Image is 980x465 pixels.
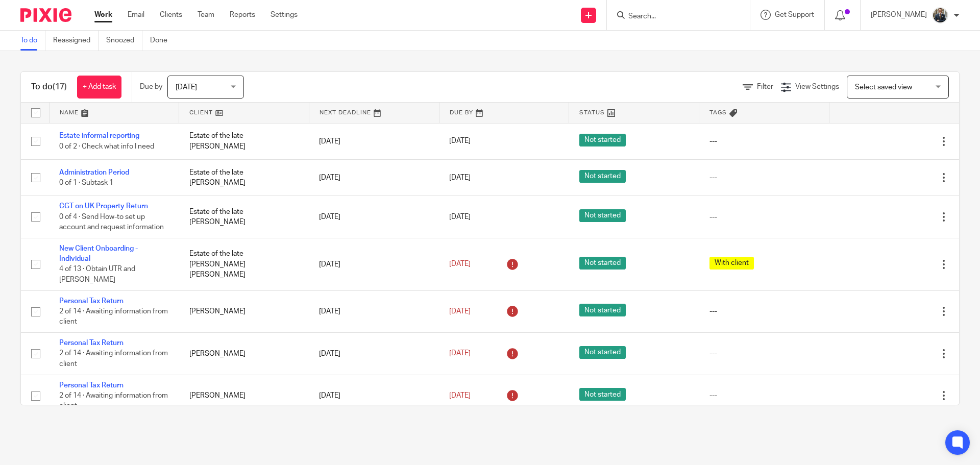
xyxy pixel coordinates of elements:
p: Due by [140,82,162,92]
span: Not started [579,257,626,270]
div: --- [709,349,819,359]
td: Estate of the late [PERSON_NAME] [179,196,309,238]
a: Clients [160,10,182,20]
span: 2 of 14 · Awaiting information from client [59,350,168,368]
a: Email [128,10,144,20]
a: Done [150,31,175,51]
a: Estate informal reporting [59,132,139,139]
span: Not started [579,134,626,146]
h1: To do [31,82,67,92]
span: (17) [53,83,67,91]
a: Reassigned [53,31,99,51]
td: [PERSON_NAME] [179,375,309,417]
span: Not started [579,170,626,183]
td: [PERSON_NAME] [179,290,309,332]
a: Settings [271,10,298,20]
span: 0 of 1 · Subtask 1 [59,179,113,186]
span: Select saved view [855,84,912,91]
img: Headshot.jpg [932,7,948,23]
span: [DATE] [449,308,471,315]
a: Reports [230,10,255,20]
a: Administration Period [59,169,129,176]
span: 2 of 14 · Awaiting information from client [59,308,168,326]
td: [DATE] [309,333,439,375]
span: [DATE] [449,261,471,268]
span: Not started [579,346,626,359]
div: --- [709,390,819,401]
a: + Add task [77,76,121,99]
span: 0 of 4 · Send How-to set up account and request information [59,213,164,231]
span: 4 of 13 · Obtain UTR and [PERSON_NAME] [59,266,135,284]
a: Snoozed [106,31,142,51]
td: [DATE] [309,290,439,332]
span: Filter [757,83,773,90]
td: [DATE] [309,123,439,159]
span: Not started [579,209,626,222]
td: Estate of the late [PERSON_NAME] [179,123,309,159]
span: [DATE] [449,138,471,145]
div: --- [709,306,819,316]
span: View Settings [795,83,839,90]
a: To do [20,31,45,51]
div: --- [709,136,819,146]
td: [PERSON_NAME] [179,333,309,375]
input: Search [627,12,719,21]
span: [DATE] [449,350,471,357]
div: --- [709,173,819,183]
p: [PERSON_NAME] [871,10,927,20]
span: [DATE] [449,213,471,221]
span: 2 of 14 · Awaiting information from client [59,392,168,410]
td: [DATE] [309,196,439,238]
div: --- [709,212,819,222]
a: Personal Tax Return [59,339,124,347]
span: [DATE] [176,84,197,91]
a: CGT on UK Property Return [59,203,148,210]
td: [DATE] [309,238,439,290]
a: Team [198,10,214,20]
td: [DATE] [309,159,439,195]
span: Not started [579,388,626,401]
a: Work [94,10,112,20]
td: Estate of the late [PERSON_NAME] [PERSON_NAME] [179,238,309,290]
td: [DATE] [309,375,439,417]
td: Estate of the late [PERSON_NAME] [179,159,309,195]
span: Tags [709,110,727,115]
a: Personal Tax Return [59,382,124,389]
a: New Client Onboarding - Individual [59,245,138,262]
span: [DATE] [449,174,471,181]
span: 0 of 2 · Check what info I need [59,143,154,150]
img: Pixie [20,8,71,22]
a: Personal Tax Return [59,298,124,305]
span: With client [709,257,754,270]
span: Get Support [775,11,814,18]
span: Not started [579,304,626,316]
span: [DATE] [449,392,471,399]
